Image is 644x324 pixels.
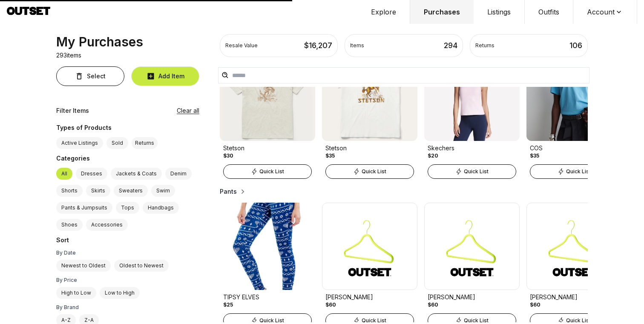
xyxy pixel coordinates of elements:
[86,185,110,197] label: Skirts
[464,168,489,175] span: Quick List
[165,168,192,180] label: Denim
[526,203,622,290] img: Product Image
[428,152,438,159] div: $20
[220,203,315,290] img: Product Image
[56,260,111,272] label: Newest to Oldest
[56,304,199,311] div: By Brand
[177,106,199,115] button: Clear all
[444,40,457,52] div: 294
[220,187,247,196] button: Pants
[362,317,386,324] span: Quick List
[132,137,158,149] button: Returns
[325,152,335,159] div: $35
[223,301,233,308] div: $25
[76,168,107,180] label: Dresses
[322,203,417,290] img: Product Image
[428,293,516,301] div: [PERSON_NAME]
[322,163,417,179] a: Quick List
[424,163,520,179] a: Quick List
[530,144,618,152] div: COS
[566,168,591,175] span: Quick List
[530,152,539,159] div: $35
[56,154,199,164] div: Categories
[526,54,622,141] img: Product Image
[424,54,520,179] a: Product ImageSkechers$20Quick List
[424,203,520,290] img: Product Image
[114,260,169,272] label: Oldest to Newest
[223,152,233,159] div: $30
[106,137,128,149] label: Sold
[220,54,315,141] img: Product Image
[116,202,139,214] label: Tops
[526,163,622,179] a: Quick List
[56,66,124,86] button: Select
[220,187,237,196] h2: Pants
[56,277,199,284] div: By Price
[56,249,199,256] div: By Date
[259,317,284,324] span: Quick List
[220,163,315,179] a: Quick List
[566,317,591,324] span: Quick List
[322,54,417,141] img: Product Image
[56,34,143,49] div: My Purchases
[56,202,112,214] label: Pants & Jumpsuits
[350,42,364,49] div: Items
[56,106,89,115] div: Filter Items
[526,54,622,179] a: Product ImageCOS$35Quick List
[322,54,417,179] a: Product ImageStetson$35Quick List
[362,168,386,175] span: Quick List
[428,301,438,308] div: $60
[114,185,148,197] label: Sweaters
[259,168,284,175] span: Quick List
[86,219,128,231] label: Accessories
[143,202,179,214] label: Handbags
[220,54,315,179] a: Product ImageStetson$30Quick List
[530,293,618,301] div: [PERSON_NAME]
[56,51,81,60] p: 293 items
[464,317,489,324] span: Quick List
[304,40,332,52] div: $ 16,207
[530,301,540,308] div: $60
[56,219,83,231] label: Shoes
[223,293,312,301] div: TIPSY ELVES
[325,144,414,152] div: Stetson
[56,123,199,134] div: Types of Products
[569,40,582,52] div: 106
[56,137,103,149] label: Active Listings
[56,168,72,180] label: All
[325,293,414,301] div: [PERSON_NAME]
[56,185,83,197] label: Shorts
[424,54,520,141] img: Product Image
[131,66,199,86] button: Add Item
[56,236,199,246] div: Sort
[100,287,140,299] label: Low to High
[223,144,312,152] div: Stetson
[428,144,516,152] div: Skechers
[151,185,175,197] label: Swim
[325,301,336,308] div: $60
[56,287,96,299] label: High to Low
[475,42,494,49] div: Returns
[225,42,258,49] div: Resale Value
[111,168,162,180] label: Jackets & Coats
